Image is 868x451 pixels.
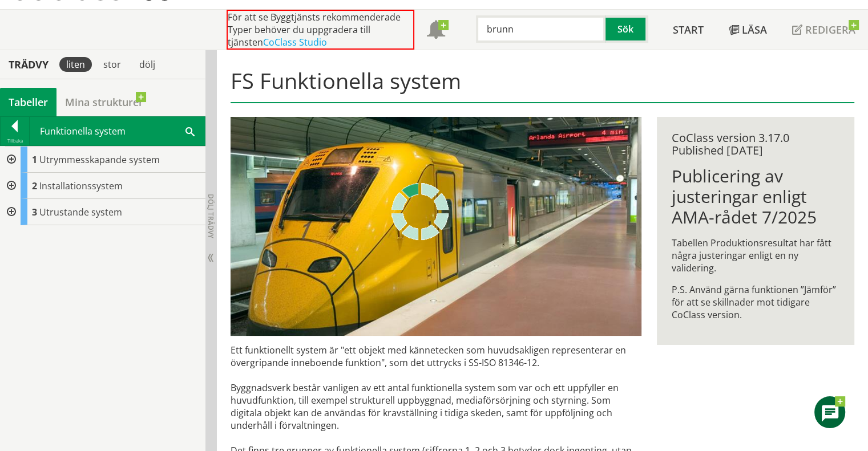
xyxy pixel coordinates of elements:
[476,15,605,43] input: Sök
[227,10,414,50] div: För att se Byggtjänsts rekommenderade Typer behöver du uppgradera till tjänsten
[32,206,37,218] span: 3
[1,136,29,145] div: Tillbaka
[206,194,216,238] span: Dölj trädvy
[59,57,92,72] div: liten
[231,68,855,103] h1: FS Funktionella system
[39,206,122,218] span: Utrustande system
[605,15,648,43] button: Sök
[673,23,704,36] span: Start
[32,153,37,166] span: 1
[32,180,37,192] span: 2
[56,88,152,116] a: Mina strukturer
[716,10,780,50] a: Läsa
[672,283,839,321] p: P.S. Använd gärna funktionen ”Jämför” för att se skillnader mot tidigare CoClass version.
[263,36,327,48] a: CoClass Studio
[805,23,855,36] span: Redigera
[780,10,868,50] a: Redigera
[185,125,195,137] span: Sök i tabellen
[39,180,123,192] span: Installationssystem
[39,153,160,166] span: Utrymmesskapande system
[2,58,55,71] div: Trädvy
[132,57,162,72] div: dölj
[660,10,716,50] a: Start
[427,22,445,40] span: Notifikationer
[742,23,767,36] span: Läsa
[672,237,839,274] p: Tabellen Produktionsresultat har fått några justeringar enligt en ny validering.
[96,57,128,72] div: stor
[391,183,449,240] img: Laddar
[672,166,839,227] h1: Publicering av justeringar enligt AMA-rådet 7/2025
[672,132,839,157] div: CoClass version 3.17.0 Published [DATE]
[231,117,641,336] img: arlanda-express-2.jpg
[30,117,205,145] div: Funktionella system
